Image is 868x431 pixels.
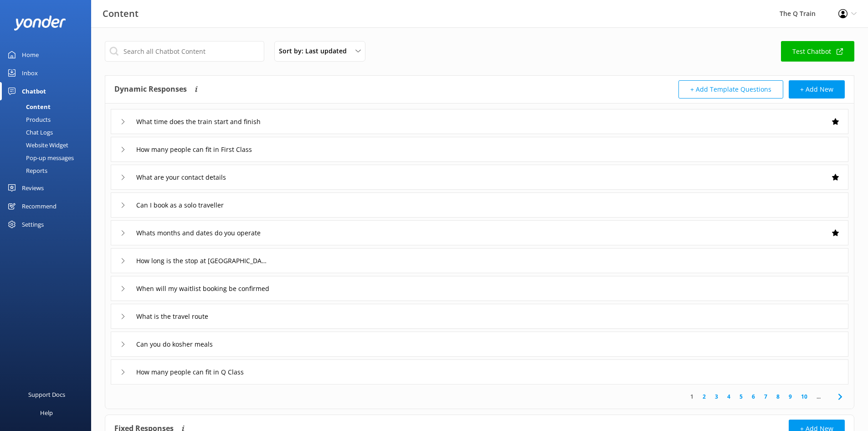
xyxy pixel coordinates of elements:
[22,64,38,82] div: Inbox
[710,392,723,401] a: 3
[781,41,854,62] a: Test Chatbot
[5,126,53,139] div: Chat Logs
[5,151,74,164] div: Pop-up messages
[678,80,783,99] button: + Add Template Questions
[5,164,91,177] a: Reports
[22,197,56,215] div: Recommend
[789,80,845,99] button: + Add New
[22,215,44,234] div: Settings
[735,392,747,401] a: 5
[5,113,91,126] a: Products
[723,392,735,401] a: 4
[5,164,47,177] div: Reports
[5,151,91,164] a: Pop-up messages
[114,80,187,99] h4: Dynamic Responses
[747,392,760,401] a: 6
[5,139,68,151] div: Website Widget
[796,392,812,401] a: 10
[5,100,51,113] div: Content
[22,46,39,64] div: Home
[772,392,784,401] a: 8
[279,46,352,56] span: Sort by: Last updated
[784,392,796,401] a: 9
[22,179,44,197] div: Reviews
[760,392,772,401] a: 7
[40,404,53,422] div: Help
[5,113,51,126] div: Products
[103,6,139,21] h3: Content
[28,385,65,404] div: Support Docs
[686,392,698,401] a: 1
[812,392,825,401] span: ...
[105,41,264,62] input: Search all Chatbot Content
[14,16,66,31] img: yonder-white-logo.png
[5,100,91,113] a: Content
[5,139,91,151] a: Website Widget
[22,82,46,100] div: Chatbot
[698,392,710,401] a: 2
[5,126,91,139] a: Chat Logs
